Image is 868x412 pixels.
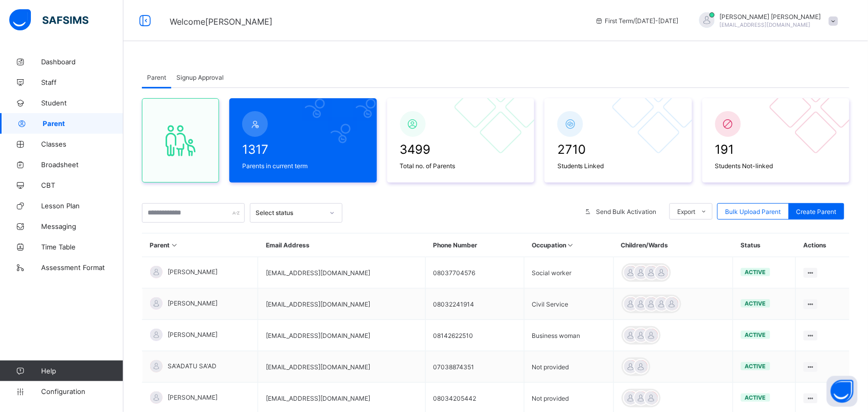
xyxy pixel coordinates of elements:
[41,202,123,210] span: Lesson Plan
[720,13,821,21] span: [PERSON_NAME] [PERSON_NAME]
[524,289,613,320] td: Civil Service
[557,162,679,170] span: Students Linked
[613,234,733,257] th: Children/Wards
[425,234,524,257] th: Phone Number
[242,142,364,157] span: 1317
[745,331,766,338] span: active
[258,320,425,351] td: [EMAIL_ADDRESS][DOMAIN_NAME]
[400,142,522,157] span: 3499
[41,263,123,272] span: Assessment Format
[176,74,224,81] span: Signup Approval
[796,234,849,257] th: Actions
[524,234,613,257] th: Occupation
[745,268,766,276] span: active
[41,140,123,148] span: Classes
[168,299,218,307] span: [PERSON_NAME]
[557,142,679,157] span: 2710
[242,162,364,170] span: Parents in current term
[41,367,123,375] span: Help
[425,257,524,289] td: 08037704576
[256,209,323,217] div: Select status
[168,362,216,370] span: SA'ADATU SA'AD
[827,376,858,407] button: Open asap
[41,222,123,230] span: Messaging
[258,257,425,289] td: [EMAIL_ADDRESS][DOMAIN_NAME]
[142,234,258,257] th: Parent
[425,289,524,320] td: 08032241914
[400,162,522,170] span: Total no. of Parents
[43,119,123,128] span: Parent
[258,289,425,320] td: [EMAIL_ADDRESS][DOMAIN_NAME]
[41,243,123,251] span: Time Table
[41,99,123,107] span: Student
[715,142,837,157] span: 191
[425,320,524,351] td: 08142622510
[715,162,837,170] span: Students Not-linked
[258,351,425,383] td: [EMAIL_ADDRESS][DOMAIN_NAME]
[41,58,123,66] span: Dashboard
[41,181,123,189] span: CBT
[41,160,123,169] span: Broadsheet
[566,241,575,249] i: Sort in Ascending Order
[258,234,425,257] th: Email Address
[689,12,843,29] div: JEREMIAHBENJAMIN
[745,300,766,307] span: active
[170,241,179,249] i: Sort in Ascending Order
[745,394,766,401] span: active
[524,351,613,383] td: Not provided
[726,208,781,216] span: Bulk Upload Parent
[678,208,696,216] span: Export
[168,393,218,401] span: [PERSON_NAME]
[745,363,766,370] span: active
[9,9,88,31] img: safsims
[41,78,123,86] span: Staff
[720,22,811,28] span: [EMAIL_ADDRESS][DOMAIN_NAME]
[595,17,679,25] span: session/term information
[41,387,123,396] span: Configuration
[524,320,613,351] td: Business woman
[168,331,218,338] span: [PERSON_NAME]
[797,208,837,216] span: Create Parent
[524,257,613,289] td: Social worker
[733,234,795,257] th: Status
[170,16,273,27] span: Welcome [PERSON_NAME]
[425,351,524,383] td: 07038874351
[168,268,218,276] span: [PERSON_NAME]
[147,74,166,81] span: Parent
[596,208,657,216] span: Send Bulk Activation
